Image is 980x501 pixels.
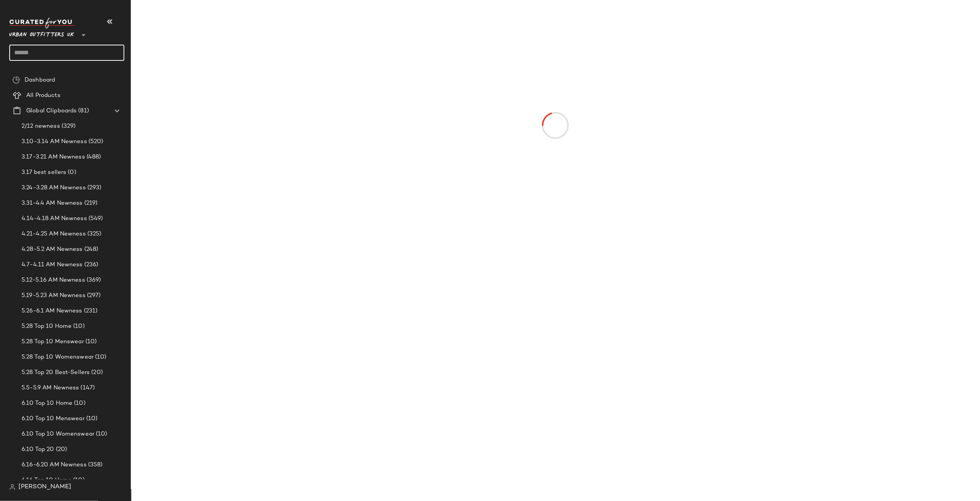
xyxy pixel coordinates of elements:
[26,107,77,115] span: Global Clipboards
[22,337,84,346] span: 5.28 Top 10 Menswear
[85,153,101,162] span: (488)
[84,337,97,346] span: (10)
[85,276,101,285] span: (369)
[77,107,89,115] span: (81)
[85,291,101,300] span: (297)
[54,445,67,454] span: (20)
[87,137,104,146] span: (520)
[22,168,66,177] span: 3.17 best sellers
[87,461,103,469] span: (358)
[22,122,60,131] span: 2/12 newness
[82,307,98,316] span: (231)
[22,276,85,285] span: 5.12-5.16 AM Newness
[94,353,107,362] span: (10)
[22,384,79,392] span: 5.5-5.9 AM Newness
[86,184,102,192] span: (293)
[83,199,98,208] span: (219)
[22,430,94,439] span: 6.10 Top 10 Womenswear
[94,430,107,439] span: (10)
[60,122,76,131] span: (329)
[22,214,87,223] span: 4.14-4.18 AM Newness
[66,168,76,177] span: (0)
[22,230,86,239] span: 4.21-4.25 AM Newness
[22,153,85,162] span: 3.17-3.21 AM Newness
[83,245,99,254] span: (248)
[83,261,99,269] span: (236)
[12,76,20,84] img: svg%3e
[90,368,103,377] span: (20)
[22,245,83,254] span: 4.28-5.2 AM Newness
[79,384,95,392] span: (147)
[72,399,85,408] span: (10)
[22,461,87,469] span: 6.16-6.20 AM Newness
[22,184,86,192] span: 3.24-3.28 AM Newness
[22,261,83,269] span: 4.7-4.11 AM Newness
[22,353,94,362] span: 5.28 Top 10 Womenswear
[26,91,60,100] span: All Products
[87,214,103,223] span: (549)
[22,137,87,146] span: 3.10-3.14 AM Newness
[22,476,72,485] span: 6.16 Top 10 Home
[22,291,85,300] span: 5.19-5.23 AM Newness
[86,230,102,239] span: (325)
[22,445,54,454] span: 6.10 Top 20
[85,414,98,423] span: (10)
[22,414,85,423] span: 6.10 Top 10 Menswear
[22,322,72,331] span: 5.28 Top 10 Home
[22,199,83,208] span: 3.31-4.4 AM Newness
[25,76,55,85] span: Dashboard
[72,322,85,331] span: (10)
[9,484,15,490] img: svg%3e
[9,26,74,40] span: Urban Outfitters UK
[22,399,72,408] span: 6.10 Top 10 Home
[9,18,75,28] img: cfy_white_logo.C9jOOHJF.svg
[22,307,82,316] span: 5.26-6.1 AM Newness
[18,483,71,492] span: [PERSON_NAME]
[72,476,85,485] span: (10)
[22,368,90,377] span: 5.28 Top 20 Best-Sellers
